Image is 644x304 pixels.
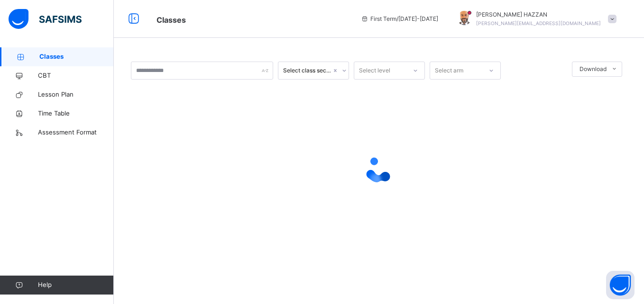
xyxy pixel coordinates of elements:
img: safsims [9,9,82,29]
span: Lesson Plan [38,90,114,99]
span: [PERSON_NAME] HAZZAN [476,10,601,19]
div: MOSESHAZZAN [448,10,621,27]
span: [PERSON_NAME][EMAIL_ADDRESS][DOMAIN_NAME] [476,20,601,26]
button: Open asap [606,271,635,299]
span: Classes [39,52,114,62]
span: Classes [156,15,186,25]
span: Time Table [38,109,114,118]
span: Help [38,280,113,290]
div: Select class section [283,66,331,75]
span: Download [580,65,607,73]
div: Select arm [435,62,463,80]
span: CBT [38,71,114,80]
span: session/term information [361,15,438,23]
span: Assessment Format [38,128,114,137]
div: Select level [359,62,390,80]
